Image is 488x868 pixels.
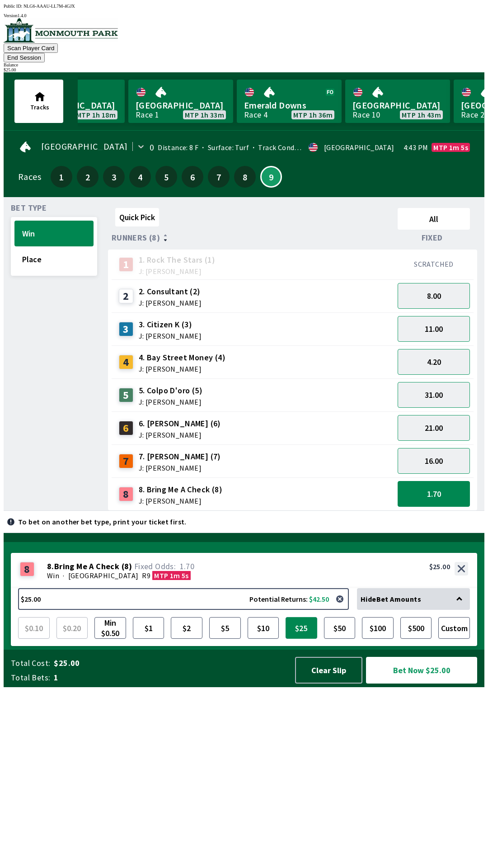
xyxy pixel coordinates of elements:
[4,13,484,18] div: Version 1.4.0
[119,289,133,303] div: 2
[441,619,468,637] span: Custom
[54,562,119,571] span: Bring Me A Check
[79,174,96,180] span: 2
[154,571,189,580] span: MTP 1m 5s
[398,448,470,474] button: 16.00
[361,594,421,604] span: Hide Bet Amounts
[352,99,443,111] span: [GEOGRAPHIC_DATA]
[22,254,86,264] span: Place
[438,617,470,639] button: Custom
[77,166,99,188] button: 2
[345,80,450,123] a: [GEOGRAPHIC_DATA]Race 10MTP 1h 43m
[112,234,160,241] span: Runners (8)
[326,619,353,637] span: $50
[135,619,162,637] span: $1
[427,291,441,301] span: 8.00
[295,657,362,684] button: Clear Slip
[103,166,125,188] button: 3
[237,80,342,123] a: Emerald DownsRace 4MTP 1h 36m
[180,561,195,571] span: 1.70
[139,286,202,297] span: 2. Consultant (2)
[234,166,256,188] button: 8
[139,268,215,275] span: J: [PERSON_NAME]
[139,484,222,495] span: 8. Bring Me A Check (8)
[139,365,225,373] span: J: [PERSON_NAME]
[53,174,70,180] span: 1
[324,144,394,151] div: [GEOGRAPHIC_DATA]
[122,562,132,571] span: ( 8 )
[4,53,45,62] button: End Session
[20,562,34,576] div: 8
[4,43,58,53] button: Scan Player Card
[185,111,224,118] span: MTP 1h 33m
[139,418,221,429] span: 6. [PERSON_NAME] (6)
[119,212,155,222] span: Quick Pick
[402,214,466,224] span: All
[425,423,443,433] span: 21.00
[112,233,394,242] div: Runners (8)
[119,421,133,435] div: 6
[119,355,133,369] div: 4
[139,299,202,307] span: J: [PERSON_NAME]
[198,143,249,152] span: Surface: Turf
[14,80,63,123] button: Tracks
[362,617,394,639] button: $100
[133,617,164,639] button: $1
[131,174,149,180] span: 4
[11,658,50,669] span: Total Cost:
[115,208,159,226] button: Quick Pick
[155,166,177,188] button: 5
[142,571,150,580] span: R9
[129,166,151,188] button: 4
[248,617,279,639] button: $10
[4,67,484,72] div: $ 25.00
[427,489,441,499] span: 1.70
[398,259,470,269] div: SCRATCHED
[47,562,54,571] span: 8 .
[97,619,124,637] span: Min $0.50
[139,319,202,330] span: 3. Citizen K (3)
[394,233,474,242] div: Fixed
[208,166,230,188] button: 7
[4,4,484,9] div: Public ID:
[54,672,286,683] span: 1
[184,174,201,180] span: 6
[404,144,428,151] span: 4:43 PM
[211,619,239,637] span: $5
[11,672,50,683] span: Total Bets:
[63,571,64,580] span: ·
[47,571,59,580] span: Win
[182,166,203,188] button: 6
[425,456,443,466] span: 16.00
[400,617,432,639] button: $500
[402,111,441,118] span: MTP 1h 43m
[139,254,215,266] span: 1. Rock The Stars (1)
[250,619,277,637] span: $10
[173,619,200,637] span: $2
[139,385,202,396] span: 5. Colpo D'oro (5)
[139,431,221,439] span: J: [PERSON_NAME]
[139,464,221,472] span: J: [PERSON_NAME]
[398,382,470,408] button: 31.00
[4,62,484,67] div: Balance
[398,481,470,507] button: 1.70
[398,316,470,342] button: 11.00
[139,398,202,406] span: J: [PERSON_NAME]
[30,103,49,111] span: Tracks
[244,111,267,118] div: Race 4
[23,4,75,9] span: NLG6-AAAU-LL7M-4GJX
[427,357,441,367] span: 4.20
[18,518,187,525] p: To bet on another bet type, print your ticket first.
[22,228,86,239] span: Win
[14,246,94,272] button: Place
[105,174,122,180] span: 3
[433,144,468,151] span: MTP 1m 5s
[398,415,470,441] button: 21.00
[158,143,198,152] span: Distance: 8 F
[324,617,356,639] button: $50
[119,257,133,272] div: 1
[41,143,128,150] span: [GEOGRAPHIC_DATA]
[286,617,317,639] button: $25
[352,111,380,118] div: Race 10
[422,234,443,241] span: Fixed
